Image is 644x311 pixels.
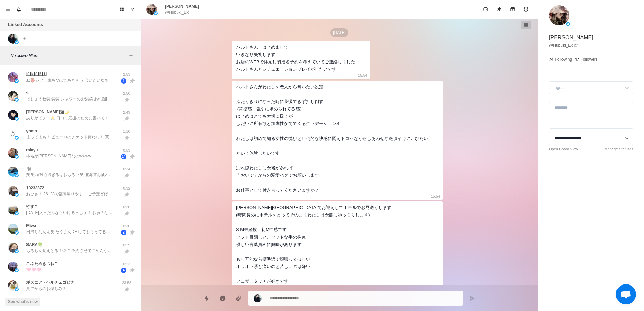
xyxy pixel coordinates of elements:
p: [PERSON_NAME] [549,34,593,42]
a: @Hubuki_Ex [549,42,578,48]
img: picture [8,186,18,196]
img: picture [8,243,18,253]
p: 0:30 [118,204,135,210]
button: Add media [232,292,246,305]
p: おひさ！ 26~28で福岡帰りやす！ ご予定どげん？ [26,191,113,197]
p: でしょうね笑 笑笑 シャワーのお湯笑 あれ謎[PERSON_NAME] 全部じゃないんかい！ [PERSON_NAME]にされて嬉しかったことあるけど会った時にお話するね🙊 [26,96,113,102]
img: picture [15,193,19,197]
p: 0:23 [118,261,135,267]
button: Mark as unread [479,3,492,16]
img: picture [8,280,18,291]
img: picture [8,167,18,177]
img: picture [15,40,19,44]
button: Unpin [492,3,506,16]
p: ね👺シフト表あなぽこあきそう 会いたいなあ [26,77,109,83]
p: [DATE] [330,28,348,37]
p: SARA🍀 [26,242,43,248]
p: 2:49 [118,110,135,115]
button: Send message [466,292,479,305]
span: 14 [121,154,126,159]
button: Add reminder [519,3,533,16]
p: 15:54 [431,193,440,200]
img: picture [15,287,19,291]
p: こぶたぬきつねこ [26,261,58,267]
button: Menu [3,4,13,15]
p: 23:58 [118,280,135,286]
button: Archive [506,3,519,16]
p: 本名が[PERSON_NAME]なのwwww [26,153,91,159]
div: チャットを開く [616,284,636,304]
p: 見てからのお楽しみ？ [26,286,66,292]
span: 2 [121,230,126,235]
p: miayu [26,147,38,153]
p: 0:53 [118,148,135,153]
div: ハルトさん はじめまして いきなり失礼します お店のWEBで拝見し初指名予約を考えていてご連絡しました ハルトさんとシチュエーションプレイがしたいです [236,44,355,73]
p: yomo [26,128,37,134]
p: 0:29 [118,242,135,248]
img: picture [254,294,262,302]
p: 1:10 [118,128,135,134]
img: picture [146,4,157,15]
p: 15:54 [358,72,367,79]
img: picture [15,211,19,215]
p: 🐈‍⬛ [26,166,31,172]
img: picture [15,136,19,140]
p: 日帰りなんよ笑 たくさんDMしてもらってるのに、いつでもは会えなくなるから事前にお知らせ🥺 [26,229,113,235]
img: picture [549,5,569,25]
p: Linked Accounts [8,21,43,28]
button: Add account [21,35,29,43]
img: picture [8,262,18,272]
img: picture [8,148,18,158]
p: まってよも！ ピューロのチケット買わな！ 買っとらんよね？ 買っとく！ [26,134,113,140]
p: [DATE]入ったんならいけるっしょ！ おぉ？なるほど？？ 痛くないけどキツい感じ？ [26,210,113,216]
p: 2:50 [118,91,135,96]
button: Board View [116,4,127,15]
a: Manage Statuses [604,146,633,152]
p: 🄰🄺🄰🅁🄸 [26,71,46,77]
button: Quick replies [200,292,213,305]
img: picture [154,11,158,15]
div: ハルトさんがわたしを恋人から奪いたい設定 ふたりきりになった時に我慢できず押し倒す (背徳感、強引に求められてる感) はじめはとても大切に扱うが しだいに所有欲と加虐性がでてくるグラデーションS... [236,83,428,194]
p: ありがてぇ…🙏 口コミ応援のために書いてくれとるの伝わる…！ でも言えんかった本音とか書けんかった不満な部分とかあったら次会う時に言ってほし！ 回数重ねる毎に楽しいってのが俺の理想やけん！◎ [26,115,113,121]
p: ボスニア・ヘルチェゴビナ [26,279,74,286]
button: Notifications [13,4,24,15]
button: Reply with AI [216,292,229,305]
img: picture [15,230,19,235]
img: picture [15,173,19,177]
img: picture [15,117,19,121]
p: Followers [580,56,597,62]
span: 4 [121,268,126,273]
p: [PERSON_NAME]迦🌙 [26,109,69,115]
img: picture [566,22,570,26]
button: Add filters [127,52,135,60]
p: 0:32 [118,186,135,191]
img: picture [8,72,18,82]
img: picture [8,224,18,234]
p: 🩷🩷🩷 [26,267,41,273]
p: やすこ [26,204,38,210]
img: picture [15,79,19,83]
p: 74 [549,56,553,62]
p: s [26,90,29,96]
p: もろちん覚えとる！◎ ご予約させてごめんなぁ、、、 前も言ったけどご予約しんどかったらスタバ券とか送らせてほし！ [26,248,113,254]
p: 10233372 [26,185,44,191]
p: 笑笑 塩対応過ぎるはおもろい笑 北海道お疲れ様！ あじゃ！俺も楽しかた！ また会いたいけん待っとるね！🙌 [26,172,113,178]
p: [PERSON_NAME] [165,3,199,9]
p: 0:34 [118,166,135,172]
p: Miwa [26,223,36,229]
button: See what's new [5,298,40,306]
button: Show unread conversations [127,4,138,15]
a: Open Board View [549,146,578,152]
img: picture [8,34,18,44]
img: picture [8,91,18,101]
img: picture [15,249,19,253]
p: @Hubuki_Ex [165,9,189,15]
img: picture [15,98,19,102]
p: No active filters [11,53,127,59]
p: 0:30 [118,223,135,229]
img: picture [15,155,19,159]
p: 47 [575,56,579,62]
p: 2:53 [118,72,135,77]
img: picture [15,268,19,272]
img: picture [8,205,18,215]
